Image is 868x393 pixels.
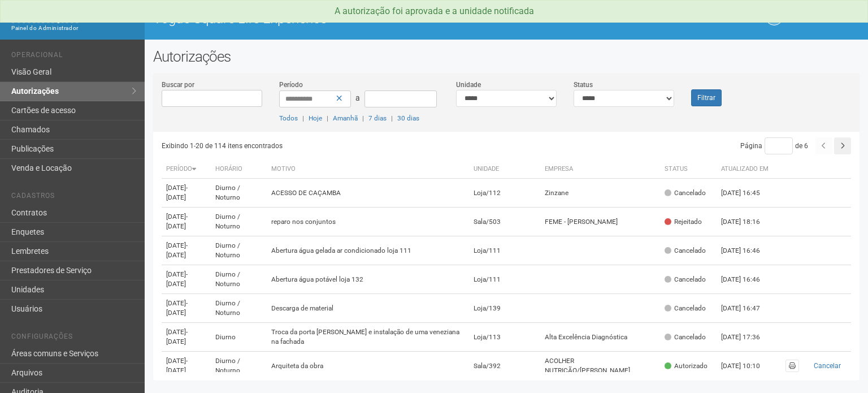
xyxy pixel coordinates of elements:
td: Diurno / Noturno [211,236,267,265]
td: Diurno / Noturno [211,179,267,208]
a: Hoje [309,114,322,122]
td: Loja/139 [469,294,540,323]
td: Diurno / Noturno [211,352,267,381]
td: Loja/111 [469,265,540,294]
td: [DATE] [162,323,211,352]
span: | [302,114,304,122]
td: [DATE] [162,208,211,236]
button: Filtrar [691,89,722,106]
th: Status [660,160,717,179]
div: Cancelado [665,188,706,198]
td: Diurno [211,323,267,352]
td: [DATE] [162,236,211,265]
td: Loja/111 [469,236,540,265]
label: Status [574,80,593,90]
li: Cadastros [11,192,136,204]
td: Arquiteta da obra [267,352,468,381]
td: ACESSO DE CAÇAMBA [267,179,468,208]
th: Período [162,160,211,179]
td: Diurno / Noturno [211,208,267,236]
div: Cancelado [665,332,706,342]
a: 30 dias [397,114,419,122]
td: [DATE] 17:36 [717,323,779,352]
td: Zinzane [540,179,661,208]
td: [DATE] 16:45 [717,179,779,208]
td: [DATE] [162,352,211,381]
td: [DATE] 16:46 [717,265,779,294]
td: Loja/112 [469,179,540,208]
button: Cancelar [808,360,847,372]
span: a [355,93,360,102]
td: [DATE] 10:10 [717,352,779,381]
li: Operacional [11,51,136,63]
td: reparo nos conjuntos [267,208,468,236]
div: Cancelado [665,246,706,256]
th: Empresa [540,160,661,179]
th: Motivo [267,160,468,179]
span: | [391,114,393,122]
span: | [362,114,364,122]
td: [DATE] 16:46 [717,236,779,265]
td: [DATE] 18:16 [717,208,779,236]
span: | [327,114,328,122]
h1: Vogue Square Life Experience [153,11,498,26]
td: [DATE] 16:47 [717,294,779,323]
td: Sala/392 [469,352,540,381]
h2: Autorizações [153,48,860,65]
th: Unidade [469,160,540,179]
td: Troca da porta [PERSON_NAME] e instalação de uma veneziana na fachada [267,323,468,352]
td: Abertura água gelada ar condicionado loja 111 [267,236,468,265]
label: Buscar por [162,80,194,90]
td: Loja/113 [469,323,540,352]
label: Unidade [456,80,481,90]
td: [DATE] [162,179,211,208]
td: [DATE] [162,265,211,294]
span: Página de 6 [740,142,808,150]
a: Todos [279,114,298,122]
td: Abertura água potável loja 132 [267,265,468,294]
td: Diurno / Noturno [211,294,267,323]
div: Autorizado [665,361,708,371]
a: 7 dias [368,114,387,122]
div: Exibindo 1-20 de 114 itens encontrados [162,137,509,154]
div: Cancelado [665,275,706,284]
td: Sala/503 [469,208,540,236]
td: ACOLHER NUTRIÇÃO/[PERSON_NAME] [540,352,661,381]
th: Atualizado em [717,160,779,179]
td: [DATE] [162,294,211,323]
div: Rejeitado [665,217,702,227]
td: Descarga de material [267,294,468,323]
div: Painel do Administrador [11,23,136,33]
label: Período [279,80,303,90]
td: FEME - [PERSON_NAME] [540,208,661,236]
td: Diurno / Noturno [211,265,267,294]
td: Alta Excelência Diagnóstica [540,323,661,352]
div: Cancelado [665,304,706,313]
li: Configurações [11,332,136,344]
a: Amanhã [333,114,358,122]
th: Horário [211,160,267,179]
